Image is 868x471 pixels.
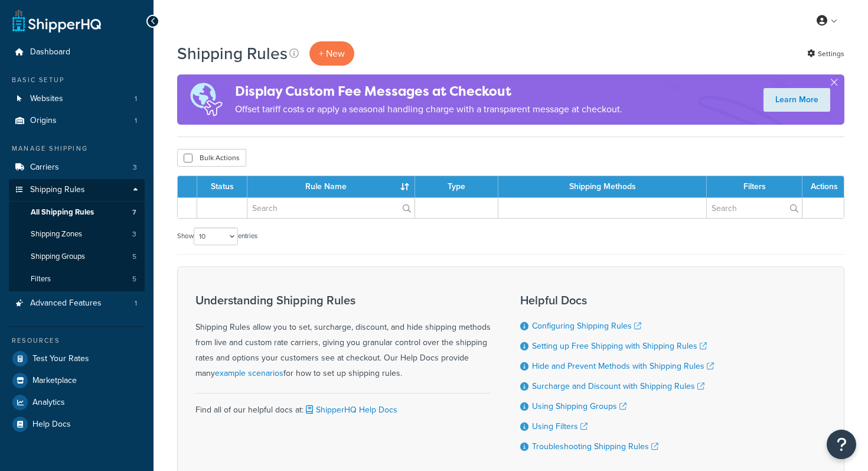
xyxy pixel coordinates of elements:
li: Advanced Features [9,293,145,314]
a: Setting up Free Shipping with Shipping Rules [532,340,707,352]
a: example scenarios [215,367,283,379]
h4: Display Custom Fee Messages at Checkout [235,82,622,101]
li: Filters [9,268,145,290]
div: Basic Setup [9,75,145,85]
a: Shipping Rules [9,179,145,201]
h1: Shipping Rules [177,42,288,65]
th: Status [197,176,247,197]
a: All Shipping Rules 7 [9,202,145,223]
a: Troubleshooting Shipping Rules [532,440,658,453]
span: 3 [132,229,136,239]
span: Help Docs [32,420,71,430]
li: Origins [9,110,145,132]
a: Surcharge and Discount with Shipping Rules [532,380,704,392]
span: Advanced Features [30,298,102,308]
a: Websites 1 [9,88,145,110]
a: Analytics [9,392,145,413]
span: Shipping Rules [30,185,85,195]
th: Shipping Methods [498,176,707,197]
a: Carriers 3 [9,157,145,178]
th: Filters [707,176,802,197]
button: Bulk Actions [177,149,246,167]
label: Show entries [177,228,257,245]
span: All Shipping Rules [31,207,94,217]
a: Help Docs [9,414,145,435]
p: Offset tariff costs or apply a seasonal handling charge with a transparent message at checkout. [235,101,622,118]
a: Marketplace [9,370,145,391]
div: Manage Shipping [9,144,145,154]
a: Settings [807,46,844,62]
a: Shipping Zones 3 [9,223,145,245]
a: Hide and Prevent Methods with Shipping Rules [532,360,714,372]
span: Analytics [32,398,65,408]
th: Rule Name [247,176,415,197]
a: Using Shipping Groups [532,400,626,412]
span: 5 [132,274,136,284]
input: Search [247,198,415,218]
span: 3 [133,163,137,173]
h3: Understanding Shipping Rules [195,294,491,307]
a: Filters 5 [9,268,145,290]
h3: Helpful Docs [520,294,714,307]
li: Websites [9,88,145,110]
span: Origins [30,116,57,126]
span: Marketplace [32,376,77,386]
span: Carriers [30,163,59,173]
span: Shipping Groups [31,252,85,262]
span: 1 [135,94,137,104]
a: Using Filters [532,420,588,433]
div: Find all of our helpful docs at: [195,393,491,418]
span: 7 [132,207,136,217]
li: Shipping Rules [9,179,145,291]
a: ShipperHQ Home [12,9,101,33]
a: Origins 1 [9,110,145,132]
a: Dashboard [9,41,145,63]
span: Shipping Zones [31,229,82,239]
select: Showentries [194,228,238,245]
span: 5 [132,252,136,262]
span: Dashboard [30,47,70,57]
span: Filters [31,274,51,284]
span: 1 [135,116,137,126]
a: Advanced Features 1 [9,293,145,314]
a: Configuring Shipping Rules [532,320,641,332]
a: Learn More [763,88,830,112]
div: Shipping Rules allow you to set, surcharge, discount, and hide shipping methods from live and cus... [195,294,491,381]
p: + New [309,41,354,66]
th: Actions [802,176,844,197]
a: ShipperHQ Help Docs [304,404,397,416]
li: All Shipping Rules [9,202,145,223]
span: 1 [135,298,137,308]
span: Test Your Rates [32,354,89,364]
li: Carriers [9,157,145,178]
th: Type [415,176,498,197]
span: Websites [30,94,63,104]
a: Shipping Groups 5 [9,246,145,268]
li: Shipping Zones [9,223,145,245]
div: Resources [9,336,145,346]
a: Test Your Rates [9,348,145,369]
li: Shipping Groups [9,246,145,268]
img: duties-banner-06bc72dcb5fe05cb3f9472aba00be2ae8eb53ab6f0d8bb03d382ba314ac3c341.png [177,74,235,125]
input: Search [707,198,802,218]
button: Open Resource Center [827,430,856,459]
